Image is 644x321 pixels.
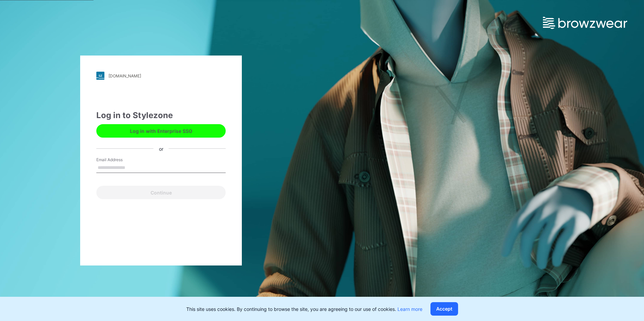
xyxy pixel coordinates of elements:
img: stylezone-logo.562084cfcfab977791bfbf7441f1a819.svg [96,72,104,80]
a: Learn more [397,306,422,312]
label: Email Address [96,157,143,163]
a: [DOMAIN_NAME] [96,72,226,80]
button: Log in with Enterprise SSO [96,124,226,138]
img: browzwear-logo.e42bd6dac1945053ebaf764b6aa21510.svg [543,17,627,29]
div: or [154,145,169,152]
div: [DOMAIN_NAME] [108,73,141,78]
button: Accept [430,302,458,316]
div: Log in to Stylezone [96,109,226,121]
p: This site uses cookies. By continuing to browse the site, you are agreeing to our use of cookies. [186,306,422,313]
